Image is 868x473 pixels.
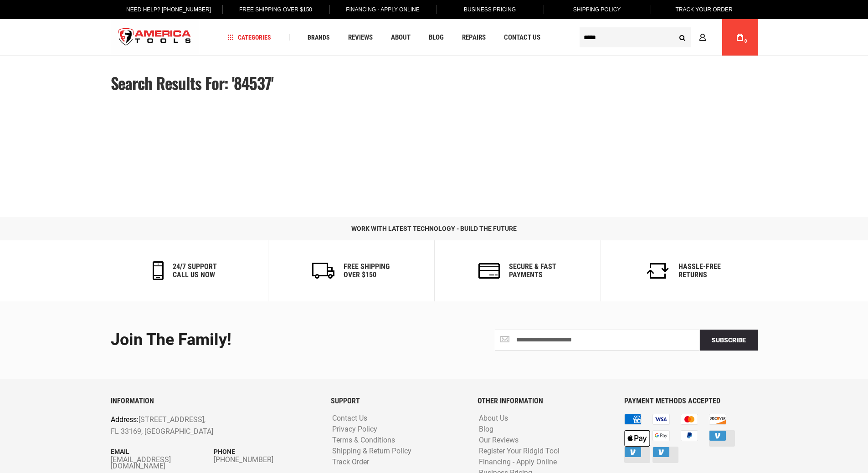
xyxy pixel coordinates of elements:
div: Join the Family! [111,331,427,349]
a: Repairs [458,31,490,44]
p: Phone [214,447,317,457]
a: Contact Us [330,414,370,423]
a: store logo [111,20,199,55]
a: Contact Us [500,31,544,44]
a: Our Reviews [477,436,521,445]
h6: SUPPORT [331,397,464,405]
a: About [387,31,415,44]
button: Search [674,29,691,46]
span: Blog [429,34,444,41]
span: Search results for: '84537' [111,71,274,95]
a: Privacy Policy [330,425,380,434]
a: About Us [477,414,510,423]
h6: Hassle-Free Returns [678,263,721,279]
a: Blog [477,425,496,434]
h6: INFORMATION [111,397,317,405]
a: Financing - Apply Online [477,458,559,467]
a: [EMAIL_ADDRESS][DOMAIN_NAME] [111,457,214,469]
a: 0 [731,19,749,56]
a: Shipping & Return Policy [330,447,414,456]
a: Reviews [344,31,377,44]
a: Blog [425,31,448,44]
a: Register Your Ridgid Tool [477,447,562,456]
span: Reviews [348,34,373,41]
a: Categories [223,31,275,44]
button: Subscribe [700,330,758,351]
span: Shipping Policy [573,6,621,13]
h6: PAYMENT METHODS ACCEPTED [624,397,757,405]
h6: OTHER INFORMATION [478,397,611,405]
a: [PHONE_NUMBER] [214,457,317,463]
span: Address: [111,415,139,424]
h6: 24/7 support call us now [173,263,217,279]
h6: secure & fast payments [509,263,556,279]
span: About [391,34,411,41]
span: Brands [308,34,330,41]
span: 0 [745,39,747,44]
span: Categories [227,34,271,41]
span: Repairs [462,34,486,41]
a: Track Order [330,458,371,467]
a: Terms & Conditions [330,436,397,445]
a: Brands [303,31,334,44]
h6: Free Shipping Over $150 [344,263,390,279]
span: Contact Us [504,34,540,41]
p: Email [111,447,214,457]
span: Subscribe [712,336,746,344]
img: America Tools [111,20,199,55]
p: [STREET_ADDRESS], FL 33169, [GEOGRAPHIC_DATA] [111,414,276,437]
